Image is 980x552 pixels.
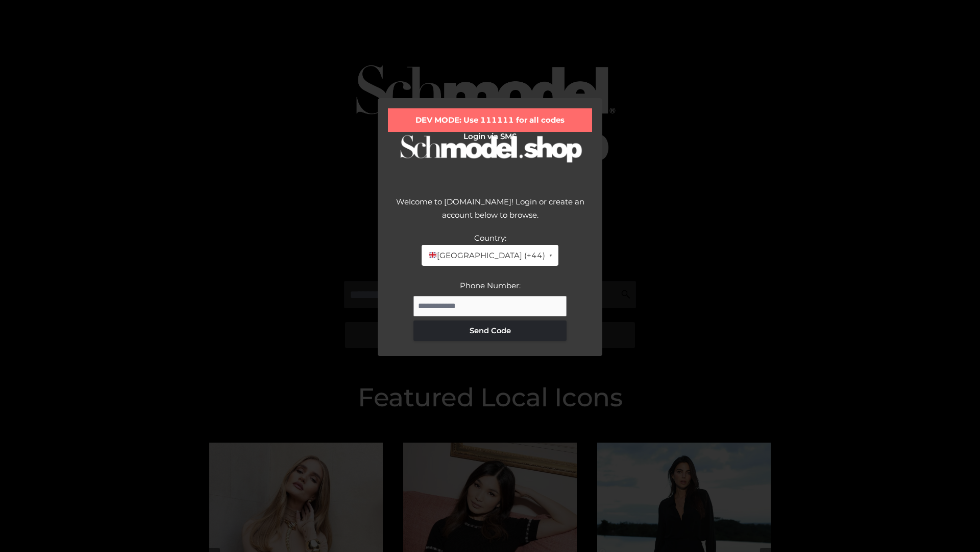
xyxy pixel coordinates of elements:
[474,233,506,243] label: Country:
[413,320,567,341] button: Send Code
[388,108,592,132] div: DEV MODE: Use 111111 for all codes
[388,195,592,232] div: Welcome to [DOMAIN_NAME]! Login or create an account below to browse.
[429,251,436,259] img: 🇬🇧
[428,249,545,262] span: [GEOGRAPHIC_DATA] (+44)
[460,281,521,290] label: Phone Number:
[388,132,592,141] h2: Login via SMS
